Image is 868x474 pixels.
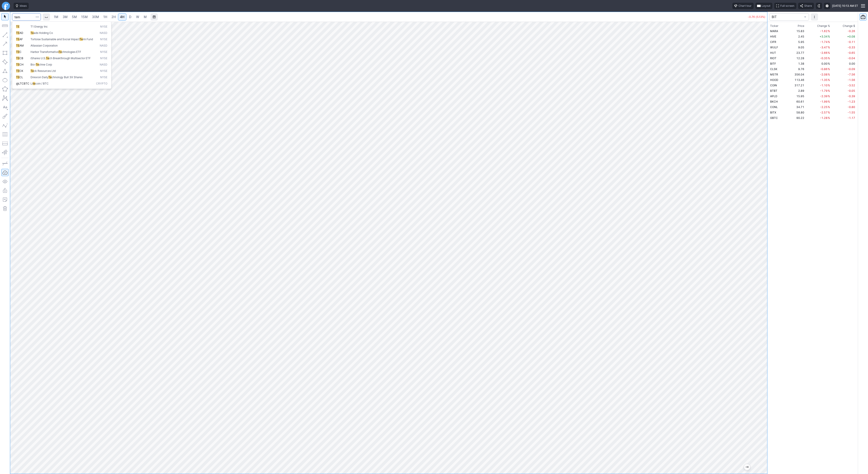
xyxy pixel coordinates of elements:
span: % [828,94,830,98]
span: Change $ [843,24,855,28]
span: CB [19,57,23,60]
a: 5M [70,13,79,21]
a: D [127,13,134,21]
a: W [134,13,141,21]
button: Lock drawings [1,187,9,194]
a: 2H [109,13,118,21]
span: % [828,100,830,103]
span: chnology Bull 3X Shares [52,75,83,79]
span: Te [46,57,49,60]
span: Li [31,82,33,85]
span: CH [19,63,24,66]
span: % [828,29,830,33]
span: -0.04 [848,57,855,60]
span: CIFR [770,40,776,44]
a: 4H [118,13,126,21]
button: Drawings Autosave: On [1,169,9,176]
span: % [828,105,830,109]
button: Interval [43,13,50,21]
span: +0.08 [847,35,855,38]
span: 0.00 [821,62,828,65]
span: 0.00 [849,62,855,65]
button: Measure [1,22,9,29]
span: -0.65 [848,51,855,54]
span: ck Resources Ltd [34,69,56,73]
span: NYSE [100,57,107,60]
button: Layout [755,3,772,9]
span: -3.52 [848,84,855,87]
span: Te [31,69,34,73]
span: -2.08 [820,73,828,76]
span: TE [16,25,19,28]
span: -1.10 [820,84,828,87]
span: Te [31,31,34,35]
button: Anchored VWAP [1,149,9,156]
button: Position [1,140,9,147]
span: Chart tour [738,4,752,8]
button: Text [1,104,9,111]
a: 1M [52,13,60,21]
button: Ideas [14,3,29,9]
span: 4H [120,15,124,19]
span: NYSE [100,50,107,54]
td: 90.22 [788,115,805,120]
span: @LTCBTC [16,82,29,85]
span: HOOD [770,78,778,82]
span: Te [36,63,39,66]
span: 30M [92,15,99,19]
span: ads Holding Co [34,31,53,35]
span: APLD [770,94,777,98]
button: Remove all autosaved drawings [1,205,9,212]
span: RIOT [770,57,776,60]
span: HUT [770,51,776,54]
span: % [828,40,830,44]
span: Te [59,50,62,54]
span: NYSE [100,38,107,41]
td: 2.89 [788,88,805,93]
input: Search [12,13,41,21]
span: % [828,51,830,54]
span: Full screen [780,4,794,8]
span: M [144,15,147,19]
button: Share [798,3,814,9]
button: Rotated rectangle [1,58,9,66]
span: CONL [770,105,778,109]
span: CLSK [770,67,777,71]
span: -1.17 [848,116,855,120]
span: -0.11 [848,40,855,44]
span: NASD [100,44,107,48]
span: TE [16,44,19,47]
span: -2.66 [820,51,828,54]
span: % [828,35,830,38]
span: Harbor Transformative [31,50,59,54]
td: 9.05 [788,45,805,50]
span: rm Fund [83,38,93,41]
td: 34.71 [788,104,805,110]
span: coin / BTC [35,82,49,85]
span: Change % [817,24,830,28]
button: Mouse [1,13,9,20]
span: -1.23 [848,100,855,103]
td: 23.77 [788,50,805,55]
a: Finviz.com [2,2,10,10]
span: TE [16,75,19,79]
span: 1M [54,15,58,19]
td: 9.76 [788,66,805,72]
button: Arrow [1,40,9,47]
button: Settings [824,3,830,9]
span: -7.56 [848,73,855,76]
span: -1.79 [820,89,828,92]
span: -1.99 [820,100,828,103]
span: TE [16,63,19,66]
td: 60.61 [788,99,805,104]
span: Ideas [20,4,27,8]
span: 1H [103,15,107,19]
td: 1.38 [788,61,805,66]
span: NYSE [100,69,107,73]
button: XABCD [1,94,9,102]
span: Tortoise Sustainable and Social Impact [31,38,80,41]
button: Polygon [1,85,9,93]
span: Crypto [96,82,107,86]
span: Layout [762,4,770,8]
td: 12.28 [788,55,805,61]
